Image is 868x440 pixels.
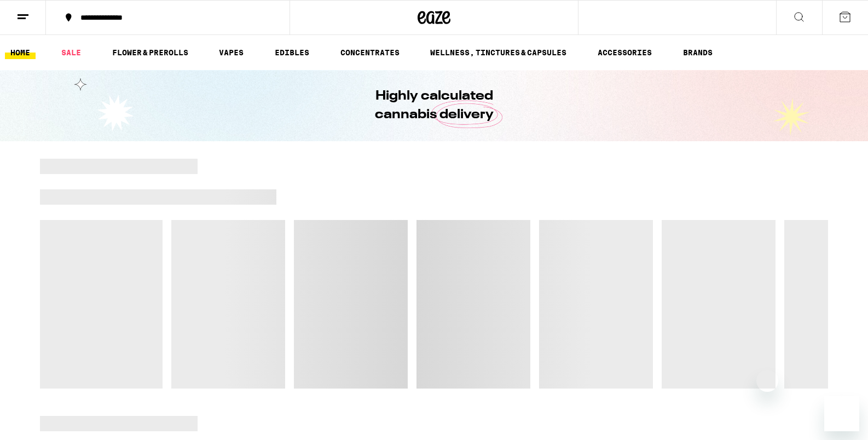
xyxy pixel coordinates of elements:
h1: Highly calculated cannabis delivery [344,87,524,124]
a: BRANDS [678,46,718,59]
a: CONCENTRATES [335,46,405,59]
a: ACCESSORIES [592,46,657,59]
iframe: Close message [756,370,778,392]
a: WELLNESS, TINCTURES & CAPSULES [425,46,572,59]
a: HOME [5,46,36,59]
iframe: Button to launch messaging window [824,396,859,431]
a: FLOWER & PREROLLS [107,46,194,59]
a: EDIBLES [269,46,315,59]
a: SALE [56,46,86,59]
a: VAPES [213,46,249,59]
